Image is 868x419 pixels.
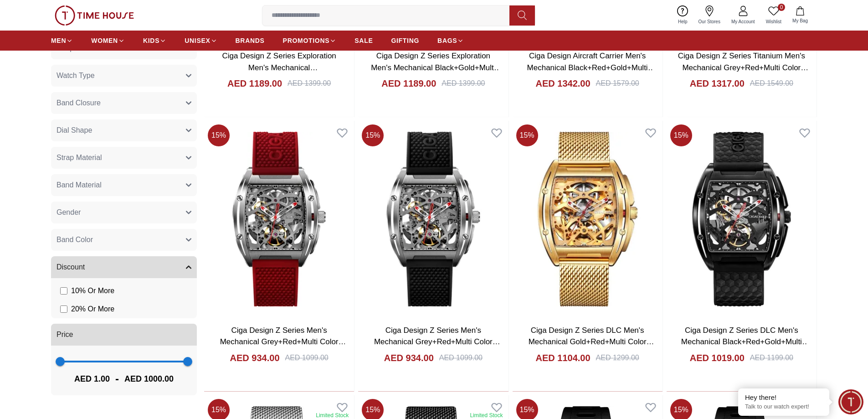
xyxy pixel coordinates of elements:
h4: AED 1317.00 [690,77,745,90]
div: Limited Stock [316,412,349,419]
div: Chat Widget [838,389,863,414]
a: Ciga Design Aircraft Carrier Men's Mechanical Black+Red+Gold+Multi Color Dial Watch - Z061-IPTI-W5BU [525,52,656,83]
h4: AED 1104.00 [535,352,590,364]
span: My Account [728,18,759,25]
h4: AED 934.00 [230,352,280,364]
span: GIFTING [391,36,419,45]
span: WOMEN [91,36,118,45]
h4: AED 1189.00 [381,77,436,90]
span: 15 % [362,124,384,146]
a: UNISEX [185,32,217,49]
span: UNISEX [185,36,210,45]
div: Limited Stock [470,412,503,419]
span: 15 % [516,124,538,146]
input: 10% Or More [60,287,67,295]
span: 10 % Or More [71,285,114,296]
div: AED 1199.00 [750,352,793,363]
button: Discount [51,256,197,278]
span: BAGS [437,36,457,45]
span: Wishlist [762,18,785,25]
span: Our Stores [695,18,724,25]
div: AED 1579.00 [596,78,639,89]
a: GIFTING [391,32,419,49]
img: Ciga Design Z Series DLC Men's Mechanical Gold+Red+Multi Color Dial Watch - Z031-SIGO-W35OG [513,121,663,317]
span: MEN [51,36,66,45]
a: Ciga Design Z Series Men's Mechanical Grey+Red+Multi Color Dial Watch - Z031-SISI-W15RE [220,326,346,358]
button: Dial Shape [51,119,197,141]
h4: AED 934.00 [384,352,434,364]
a: Ciga Design Z Series DLC Men's Mechanical Black+Red+Gold+Multi Color Dial Watch - Z031-BLBL-W15BK [681,326,810,370]
a: Ciga Design Z Series DLC Men's Mechanical Gold+Red+Multi Color Dial Watch - Z031-SIGO-W35OG [529,326,654,358]
span: Band Color [56,234,93,245]
span: Band Material [56,180,102,191]
div: AED 1299.00 [596,352,639,363]
span: Discount [56,262,85,273]
button: Watch Type [51,65,197,87]
img: Ciga Design Z Series Men's Mechanical Grey+Red+Multi Color Dial Watch - Z031-SISI-W15RE [204,121,354,317]
a: Ciga Design Z Series Men's Mechanical Grey+Red+Multi Color Dial Watch - Z031-SISI-W15BK [374,326,500,358]
a: SALE [354,32,373,49]
img: ... [55,5,134,26]
button: Band Color [51,229,197,251]
a: BRANDS [236,32,265,49]
h4: AED 1019.00 [690,352,745,364]
span: 15 % [208,124,230,146]
div: AED 1099.00 [285,352,329,363]
span: Band Closure [56,98,101,109]
h4: AED 1342.00 [535,77,590,90]
button: Band Closure [51,92,197,114]
a: Our Stores [693,4,726,27]
a: WOMEN [91,32,125,49]
a: BAGS [437,32,464,49]
span: Dial Shape [56,125,92,136]
button: Band Material [51,174,197,196]
div: AED 1099.00 [439,352,483,363]
button: Gender [51,202,197,223]
button: My Bag [787,5,813,26]
span: 15 % [670,124,692,146]
span: Help [674,18,691,25]
a: Help [673,4,693,27]
span: AED 1.00 [74,372,110,385]
span: Watch Type [56,70,95,81]
div: AED 1549.00 [750,78,793,89]
a: Ciga Design Z Series Exploration Men's Mechanical Black+Gold+Multi Color Dial Watch - Z062-BLGO-W5BK [368,52,502,83]
span: KIDS [143,36,159,45]
span: - [110,372,124,386]
span: BRANDS [236,36,265,45]
div: AED 1399.00 [288,78,331,89]
span: PROMOTIONS [283,36,330,45]
div: AED 1399.00 [442,78,485,89]
span: 0 [778,4,785,11]
a: MEN [51,32,73,49]
div: Hey there! [745,393,822,402]
a: Ciga Design Z Series Exploration Men's Mechanical Grey+Red+Gold+Multi Color Dial Watch - Z062-SIS... [222,52,336,95]
span: Strap Material [56,152,102,163]
img: Ciga Design Z Series Men's Mechanical Grey+Red+Multi Color Dial Watch - Z031-SISI-W15BK [358,121,508,317]
a: PROMOTIONS [283,32,337,49]
span: AED 1000.00 [124,372,174,385]
img: Ciga Design Z Series DLC Men's Mechanical Black+Red+Gold+Multi Color Dial Watch - Z031-BLBL-W15BK [667,121,817,317]
p: Talk to our watch expert! [745,403,822,411]
a: 0Wishlist [760,4,787,27]
h4: AED 1189.00 [227,77,282,90]
a: Ciga Design Z Series Titanium Men's Mechanical Grey+Red+Multi Color Dial Watch - Z031-TITI-W15OG [678,52,809,83]
span: My Bag [789,17,812,24]
button: Strap Material [51,147,197,169]
span: SALE [354,36,373,45]
button: Price [51,324,197,346]
span: 20 % Or More [71,304,114,315]
span: Gender [56,207,81,218]
input: 20% Or More [60,305,67,313]
span: Price [56,329,73,340]
a: KIDS [143,32,166,49]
